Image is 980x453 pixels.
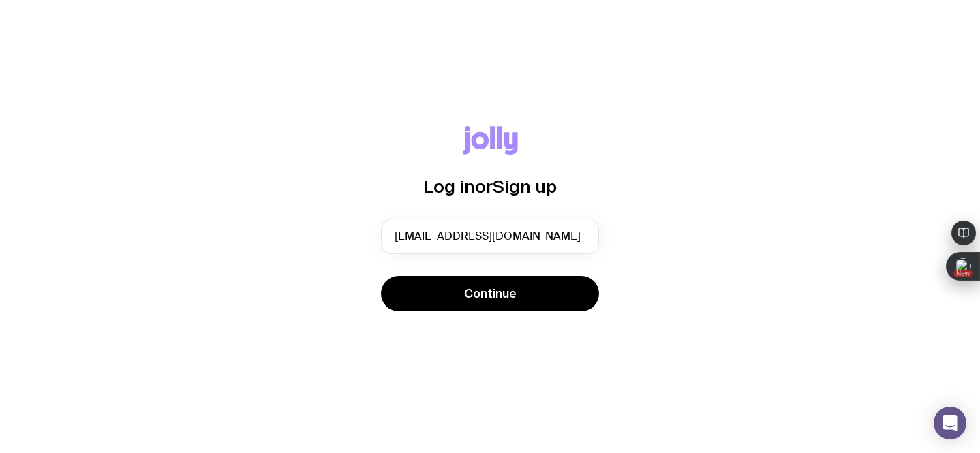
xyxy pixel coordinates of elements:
[381,276,599,311] button: Continue
[475,176,493,196] span: or
[423,176,475,196] span: Log in
[381,219,599,254] input: you@email.com
[464,285,517,302] span: Continue
[493,176,557,196] span: Sign up
[934,407,966,439] div: Open Intercom Messenger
